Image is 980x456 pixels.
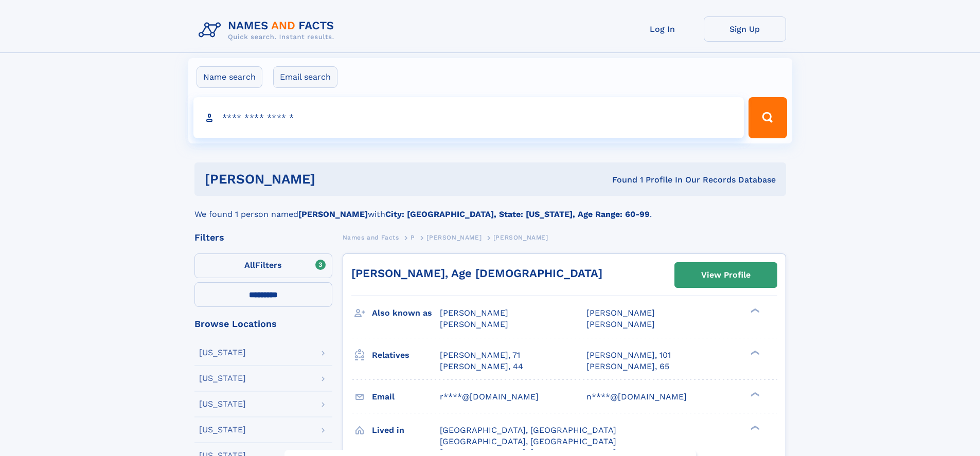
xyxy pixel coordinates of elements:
[440,361,523,372] a: [PERSON_NAME], 44
[621,16,704,42] a: Log In
[464,174,776,186] div: Found 1 Profile In Our Records Database
[701,263,751,287] div: View Profile
[199,400,246,408] div: [US_STATE]
[343,231,399,244] a: Names and Facts
[704,16,786,42] a: Sign Up
[440,350,520,361] a: [PERSON_NAME], 71
[426,231,482,244] a: [PERSON_NAME]
[372,346,440,364] h3: Relatives
[197,66,262,88] label: Name search
[440,308,508,318] span: [PERSON_NAME]
[199,426,246,434] div: [US_STATE]
[440,425,616,435] span: [GEOGRAPHIC_DATA], [GEOGRAPHIC_DATA]
[372,422,440,439] h3: Lived in
[194,16,343,44] img: Logo Names and Facts
[385,209,650,219] b: City: [GEOGRAPHIC_DATA], State: [US_STATE], Age Range: 60-99
[298,209,368,219] b: [PERSON_NAME]
[675,263,777,287] a: View Profile
[372,304,440,322] h3: Also known as
[194,319,332,329] div: Browse Locations
[586,350,671,361] a: [PERSON_NAME], 101
[411,234,415,241] span: P
[205,173,464,186] h1: [PERSON_NAME]
[426,234,482,241] span: [PERSON_NAME]
[440,436,616,446] span: [GEOGRAPHIC_DATA], [GEOGRAPHIC_DATA]
[199,349,246,357] div: [US_STATE]
[411,231,415,244] a: P
[194,233,332,242] div: Filters
[748,424,760,431] div: ❯
[749,97,787,138] button: Search Button
[273,66,337,88] label: Email search
[440,319,508,329] span: [PERSON_NAME]
[493,234,548,241] span: [PERSON_NAME]
[199,374,246,382] div: [US_STATE]
[372,388,440,406] h3: Email
[193,97,744,138] input: search input
[748,349,760,356] div: ❯
[748,391,760,397] div: ❯
[586,361,669,372] a: [PERSON_NAME], 65
[586,308,655,318] span: [PERSON_NAME]
[244,260,255,270] span: All
[586,319,655,329] span: [PERSON_NAME]
[194,196,786,221] div: We found 1 person named with .
[194,253,332,278] label: Filters
[351,267,602,280] a: [PERSON_NAME], Age [DEMOGRAPHIC_DATA]
[748,307,760,314] div: ❯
